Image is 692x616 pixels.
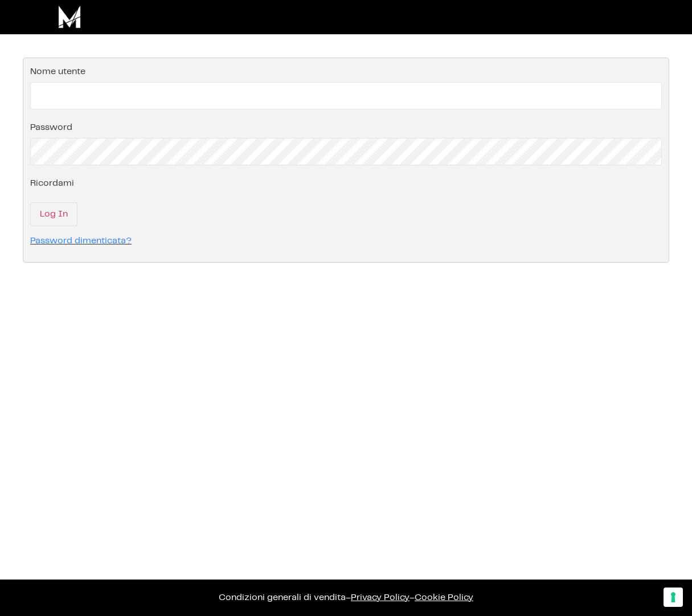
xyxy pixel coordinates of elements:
label: Ricordami [30,179,74,188]
a: Password dimenticata? [30,236,132,245]
a: Condizioni generali di vendita [219,593,346,602]
label: Nome utente [30,67,85,76]
button: Le tue preferenze relative al consenso per le tecnologie di tracciamento [664,588,683,607]
span: Cookie Policy [415,593,473,602]
iframe: Customerly Messenger Launcher [9,572,43,606]
input: Nome utente [30,82,662,109]
p: – – [11,591,681,605]
a: Privacy Policy [351,593,410,602]
input: Log In [30,202,77,226]
label: Password [30,123,72,132]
